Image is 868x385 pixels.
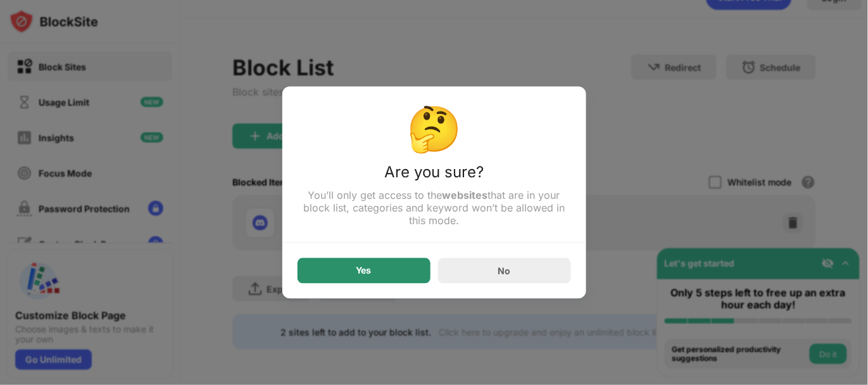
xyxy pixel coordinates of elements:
div: Yes [356,266,372,276]
div: 🤔 [298,102,571,156]
div: Are you sure? [298,163,571,189]
div: You’ll only get access to the that are in your block list, categories and keyword won’t be allowe... [298,189,571,227]
div: No [498,265,511,276]
strong: websites [443,189,488,202]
